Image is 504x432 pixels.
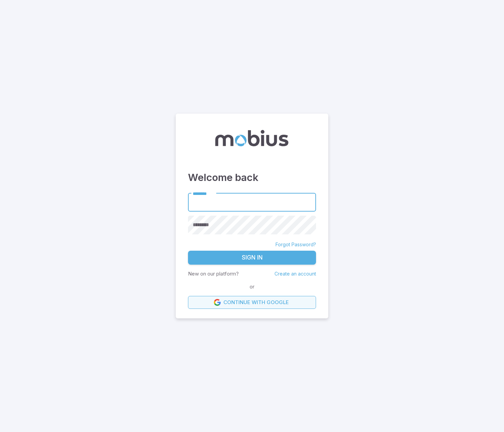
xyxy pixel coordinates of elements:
a: Continue with Google [188,296,316,309]
button: Sign In [188,251,316,265]
a: Create an account [274,271,316,277]
h3: Welcome back [188,170,316,185]
a: Forgot Password? [275,241,316,248]
span: or [248,283,256,290]
p: New on our platform? [188,270,239,278]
